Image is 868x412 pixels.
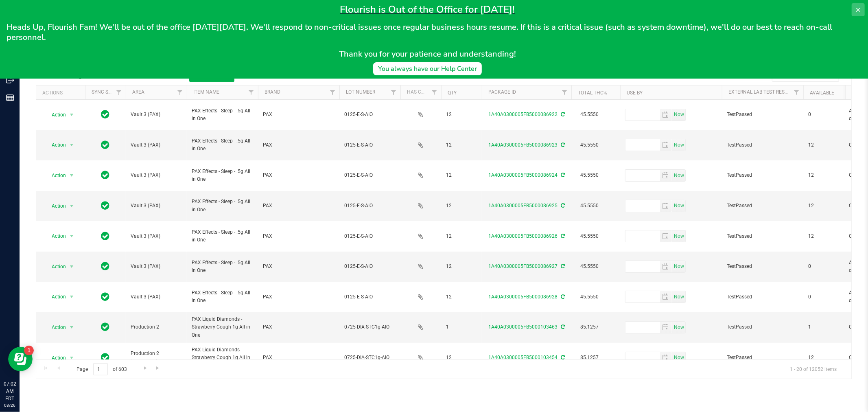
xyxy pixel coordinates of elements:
[4,402,16,408] p: 08/26
[672,291,685,302] span: select
[790,85,803,99] a: Filter
[576,200,603,212] span: 45.5550
[727,323,798,331] span: TestPassed
[101,291,110,302] span: In Sync
[44,291,66,302] span: Action
[344,293,396,301] span: 0125-E-S-AIO
[448,90,457,96] a: Qty
[192,346,253,370] span: PAX Liquid Diamonds - Strawberry Cough 1g All in One
[44,322,66,333] span: Action
[672,352,685,364] span: select
[627,90,643,96] a: Use By
[192,228,253,244] span: PAX Effects - Sleep - .5g All in One
[560,203,565,208] span: Sync from Compliance System
[131,350,182,365] span: Production 2 (Fulfillment)
[488,324,558,330] a: 1A40A0300005FB5000103463
[263,293,335,301] span: PAX
[488,142,558,148] a: 1A40A0300005FB5000086923
[263,263,335,270] span: PAX
[101,139,110,151] span: In Sync
[672,322,685,333] span: select
[808,293,839,301] span: 0
[672,200,686,212] span: Set Current date
[727,263,798,270] span: TestPassed
[672,139,686,151] span: Set Current date
[24,346,34,355] iframe: Resource center unread badge
[576,352,603,364] span: 85.1257
[67,109,77,121] span: select
[576,321,603,333] span: 85.1257
[101,200,110,211] span: In Sync
[660,200,672,212] span: select
[727,111,798,118] span: TestPassed
[92,89,123,95] a: Sync Status
[131,141,182,149] span: Vault 3 (PAX)
[70,363,134,376] span: Page of 603
[67,291,77,302] span: select
[446,111,477,118] span: 12
[660,139,672,151] span: select
[808,323,839,331] span: 1
[193,89,219,95] a: Item Name
[131,263,182,270] span: Vault 3 (PAX)
[446,323,477,331] span: 1
[44,139,66,151] span: Action
[192,198,253,213] span: PAX Effects - Sleep - .5g All in One
[101,261,110,272] span: In Sync
[560,233,565,239] span: Sync from Compliance System
[44,170,66,181] span: Action
[808,354,839,362] span: 12
[727,354,798,362] span: TestPassed
[131,202,182,210] span: Vault 3 (PAX)
[488,172,558,178] a: 1A40A0300005FB5000086924
[344,111,396,118] span: 0125-E-S-AIO
[446,202,477,210] span: 12
[400,85,441,100] th: Has COA
[4,380,16,402] p: 07:02 AM EDT
[263,323,335,331] span: PAX
[672,200,685,212] span: select
[263,171,335,179] span: PAX
[672,109,685,121] span: select
[672,261,686,272] span: Set Current date
[727,202,798,210] span: TestPassed
[560,324,565,330] span: Sync from Compliance System
[6,94,14,102] inline-svg: Reports
[263,232,335,240] span: PAX
[93,363,108,376] input: 1
[344,232,396,240] span: 0125-E-S-AIO
[672,230,685,242] span: select
[132,89,144,95] a: Area
[660,352,672,364] span: select
[44,261,66,272] span: Action
[263,111,335,118] span: PAX
[131,171,182,179] span: Vault 3 (PAX)
[727,232,798,240] span: TestPassed
[576,291,603,303] span: 45.5550
[576,169,603,181] span: 45.5550
[344,202,396,210] span: 0125-E-S-AIO
[560,263,565,269] span: Sync from Compliance System
[660,261,672,272] span: select
[727,141,798,149] span: TestPassed
[808,263,839,270] span: 0
[660,109,672,121] span: select
[192,107,253,123] span: PAX Effects - Sleep - .5g All in One
[44,109,66,121] span: Action
[67,200,77,212] span: select
[672,261,685,272] span: select
[488,355,558,360] a: 1A40A0300005FB5000103454
[192,168,253,183] span: PAX Effects - Sleep - .5g All in One
[560,294,565,300] span: Sync from Compliance System
[263,202,335,210] span: PAX
[44,200,66,212] span: Action
[672,291,686,303] span: Set Current date
[344,141,396,149] span: 0125-E-S-AIO
[192,316,253,339] span: PAX Liquid Diamonds - Strawberry Cough 1g All in One
[660,230,672,242] span: select
[488,263,558,269] a: 1A40A0300005FB5000086927
[672,170,685,181] span: select
[808,111,839,118] span: 0
[808,232,839,240] span: 12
